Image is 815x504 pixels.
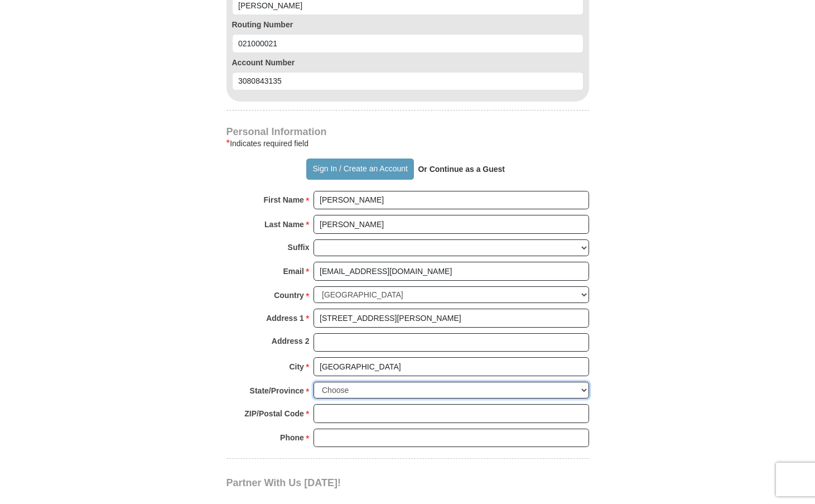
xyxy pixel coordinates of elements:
[418,165,505,174] strong: Or Continue as a Guest
[226,137,589,150] div: Indicates required field
[264,192,304,208] strong: First Name
[283,263,304,279] strong: Email
[288,239,310,255] strong: Suffix
[274,287,304,303] strong: Country
[226,127,589,136] h4: Personal Information
[244,406,304,421] strong: ZIP/Postal Code
[280,430,304,445] strong: Phone
[272,333,310,349] strong: Address 2
[226,477,341,488] span: Partner With Us [DATE]!
[232,57,583,68] label: Account Number
[250,383,304,399] strong: State/Province
[289,359,303,375] strong: City
[306,159,414,180] button: Sign In / Create an Account
[264,217,304,232] strong: Last Name
[266,310,304,326] strong: Address 1
[232,19,583,30] label: Routing Number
